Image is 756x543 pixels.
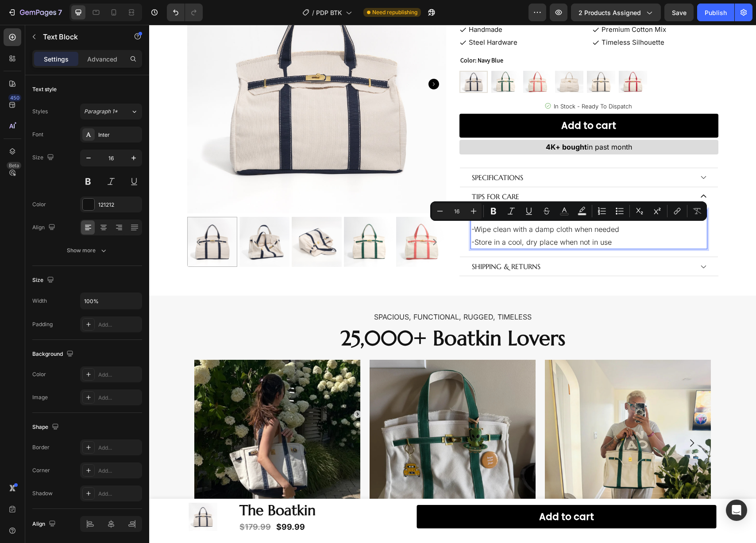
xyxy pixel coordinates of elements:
[32,443,50,451] div: Border
[98,394,140,402] div: Add...
[397,118,438,127] strong: 4K+ bought
[323,166,370,178] p: TIPS FOR CARE
[32,421,61,433] div: Shape
[32,466,50,474] div: Corner
[220,335,386,501] img: gempages_564388972516606987-9f4a6184-0e3f-4b68-9618-d6df778223e2.webp
[81,293,142,309] input: Auto
[323,235,391,248] p: SHIPPING & RETURNS
[452,0,517,9] span: Premium Cotton Mix
[32,274,56,286] div: Size
[45,213,54,222] button: Carousel Back Arrow
[571,4,661,21] button: 2 products assigned
[430,201,707,221] div: Editor contextual toolbar
[320,0,353,9] span: Handmade
[530,406,555,431] button: Carousel Next Arrow
[32,518,58,530] div: Align
[316,8,342,17] span: PDP BTK
[321,145,375,161] div: Rich Text Editor. Editing area: main
[579,8,641,17] span: 2 products assigned
[32,370,46,378] div: Color
[322,185,557,198] p: -Spill- and water-resistant for easier maintenance
[167,4,203,21] div: Undo/Redo
[390,484,445,501] strong: Add to cart
[697,4,734,21] button: Publish
[323,146,374,159] p: Specifications
[312,8,314,17] span: /
[98,131,140,139] div: Inter
[32,222,57,234] div: Align
[80,104,142,119] button: Paragraph 1*
[8,94,21,101] div: 450
[311,116,568,129] p: in past month
[67,246,108,255] div: Show more
[322,211,557,224] p: -Store in a cool, dry place when not in use
[726,500,747,521] div: Open Intercom Messenger
[98,371,140,379] div: Add...
[268,480,567,504] button: <strong>Add to cart</strong>
[320,13,368,22] span: Steel Hardware
[32,320,53,328] div: Padding
[7,162,21,169] div: Beta
[98,201,140,209] div: 121212
[32,200,46,208] div: Color
[44,54,69,64] p: Settings
[310,29,355,42] legend: Color: Navy Blue
[32,85,57,93] div: Text style
[396,335,562,501] img: gempages_564388972516606987-4a515d97-c52e-483d-8efc-067d1e142f4f.webp
[149,25,756,543] iframe: Design area
[672,9,687,16] span: Save
[98,444,140,452] div: Add...
[281,213,290,222] button: Carousel Next Arrow
[45,335,211,501] img: gempages_564388972516606987-4b38e83a-0003-439e-b0de-c6445980beef.webp
[32,131,43,139] div: Font
[32,243,142,258] button: Show more
[321,234,393,250] div: Rich Text Editor. Editing area: main
[705,8,727,17] div: Publish
[412,92,467,109] strong: Add to cart
[372,8,417,16] span: Need republishing
[664,4,694,21] button: Save
[98,490,140,498] div: Add...
[58,7,62,18] p: 7
[405,78,483,85] span: In Stock - Ready To Dispatch
[32,297,47,305] div: Width
[32,489,53,497] div: Shadow
[32,348,75,360] div: Background
[452,13,515,22] span: Timeless Silhouette
[310,89,569,113] button: <strong>Add to cart</strong>
[32,152,56,164] div: Size
[322,198,557,211] p: -Wipe clean with a damp cloth when needed
[32,108,48,116] div: Styles
[1,286,606,299] p: SPACIOUS, FUNCTIONAL, RUGGED, TIMELESS
[84,108,118,116] span: Paragraph 1*
[43,31,118,42] p: Text Block
[321,185,558,224] div: Rich Text Editor. Editing area: main
[321,164,371,180] div: Rich Text Editor. Editing area: main
[32,393,48,401] div: Image
[4,4,66,21] button: 7
[98,321,140,329] div: Add...
[279,54,290,65] button: Carousel Next Arrow
[98,467,140,475] div: Add...
[87,54,117,64] p: Advanced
